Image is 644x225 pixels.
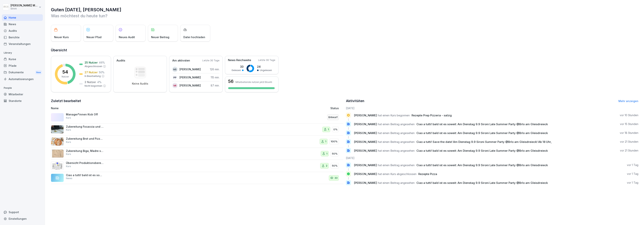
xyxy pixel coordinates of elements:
div: Home [2,14,43,21]
h2: Übersicht [51,48,638,53]
span: hat einen Beitrag angesehen [378,181,415,185]
p: Letzte 30 Tage [202,59,219,62]
p: 33 [334,176,338,180]
span: hat einen Beitrag angesehen [378,140,415,144]
p: Zubereitung Brot und Pizzaboden [66,137,104,140]
p: 46 % [99,61,105,64]
p: vor 1 Tag [627,163,638,167]
a: Zubereitung Brot und PizzabodenKurs1100% [51,136,343,148]
p: [PERSON_NAME] [179,67,201,71]
p: 50% [332,164,338,168]
a: DokumenteNew [2,69,43,76]
p: Am aktivsten [172,58,190,63]
p: Datei hochladen [183,35,205,39]
p: vor 10 Stunden [620,113,638,117]
p: [PERSON_NAME] [179,83,201,87]
img: ekvwbgorvm2ocewxw43lsusz.png [51,149,64,158]
p: vor 1 Tag [627,181,638,185]
span: [PERSON_NAME] [354,131,377,135]
p: 33 [232,65,244,69]
p: Kurs [66,128,71,132]
div: Dokumente [2,69,43,76]
p: Entwurf [328,115,338,119]
p: vor 21 Stunden [620,149,638,152]
p: 4 % [97,80,101,84]
p: Was möchtest du heute tun? [51,13,638,19]
p: Name [51,106,240,110]
p: Neuer Pfad [86,35,101,39]
p: 24 [257,65,272,69]
p: News Reichweite [228,58,251,62]
a: Mitarbeiter [2,91,43,98]
a: Audits [2,27,43,34]
span: [PERSON_NAME] [354,140,377,144]
p: Keine Audits [132,82,148,85]
a: Mehr anzeigen [618,99,638,103]
span: [PERSON_NAME] [354,181,377,185]
p: In Bearbeitung [85,74,101,78]
span: hat einen Beitrag angesehen [378,149,415,152]
p: 50% [332,152,338,156]
span: Ciao a tutti! Save the date! Am Dienstag 9.9 Sironi Summer Party @Brlo am Gleisdreieck! Ab 18 Uhr, [416,140,552,144]
div: Berichte [2,34,43,41]
p: Kurs [66,140,71,144]
p: 1 [325,140,326,143]
p: 126 min. [210,67,219,71]
a: Zubereitung Biga, Madre solida, madre liquidaKurs150% [51,148,343,160]
div: NR [172,83,178,88]
h3: 56 [228,79,234,84]
p: 27 Nutzer [85,70,98,74]
span: Ciao a tutti! bald ist es soweit: Am Dienstag 9.9 Sironi Late Summer Party @Brlo am Gleisdreieck [416,149,548,152]
p: vor 18 Stunden [620,131,638,135]
a: Einstellungen [2,215,43,222]
p: News [66,177,72,180]
p: 54 [62,70,68,74]
h2: Zuletzt bearbeitet [51,98,343,104]
h6: [DATE] [346,106,638,110]
span: hat einen Kurs abgeschlossen [378,172,416,176]
div: Support [2,209,43,215]
p: Übersicht Produktionsbereich und Abläufe [66,161,104,165]
div: Kurse [2,56,43,62]
p: Neuer Beitrag [151,35,169,39]
p: [PERSON_NAME] [179,75,201,79]
h6: [DATE] [346,156,638,160]
span: Ciao a tutti! bald ist es soweit: Am Dienstag 9.9 Sironi Late Summer Party @Brlo am Gleisdreieck [416,122,548,126]
p: 50 % [99,70,104,74]
span: Ciao a tutti! bald ist es soweit: Am Dienstag 9.9 Sironi Late Summer Party @Brlo am Gleisdreieck [416,163,548,167]
a: News [2,21,43,27]
p: Nicht begonnen [85,84,102,88]
p: 25 Nutzer [85,61,98,64]
a: Pfade [2,62,43,69]
p: Nutzer [62,75,69,78]
p: Gelesen [232,69,241,72]
img: w9nobtcttnghg4wslidxrrlr.png [51,137,64,146]
span: hat einen Beitrag angesehen [378,131,415,135]
span: [PERSON_NAME] [354,114,377,117]
div: PP [172,75,178,80]
p: Neues Audit [119,35,135,39]
p: Zubereitung Focaccia und Snacks [66,125,104,128]
p: Letzte 30 Tage [258,58,275,62]
p: 2 [326,164,327,168]
span: [PERSON_NAME] [354,149,377,152]
p: 1 [328,128,329,131]
p: Library [2,50,43,56]
p: vor 1 Tag [627,172,638,176]
a: Veranstaltungen [2,41,43,47]
span: hat einen Kurs begonnen [378,114,410,117]
span: [PERSON_NAME] [354,163,377,167]
img: gxsr99ubtjittqjfg6pwkycm.png [51,125,64,133]
a: Ciao a tutti! bald ist es soweit: Am [DATE] 9.9 Sironi Late Summer Party @Brlo am Gleisdreieck! A... [51,172,343,184]
a: Automatisierungen [2,76,43,82]
p: People [2,85,43,91]
p: vor 15 Stunden [620,122,638,126]
a: Standorte [2,98,43,104]
p: 0% [333,128,338,131]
